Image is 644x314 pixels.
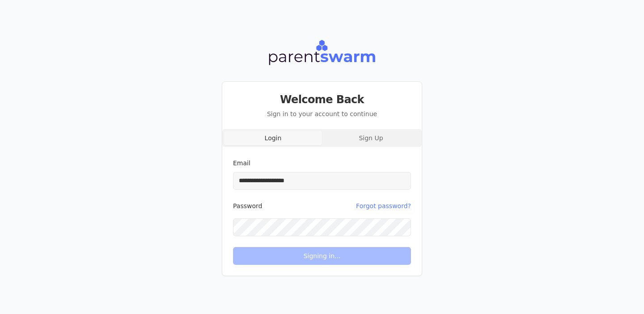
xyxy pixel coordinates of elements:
button: Login [224,131,322,145]
p: Sign in to your account to continue [233,109,411,118]
img: Parentswarm [268,38,376,67]
label: Email [233,159,250,167]
label: Password [233,203,262,209]
button: Sign Up [322,131,420,145]
button: Forgot password? [356,197,411,215]
h3: Welcome Back [233,92,411,107]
